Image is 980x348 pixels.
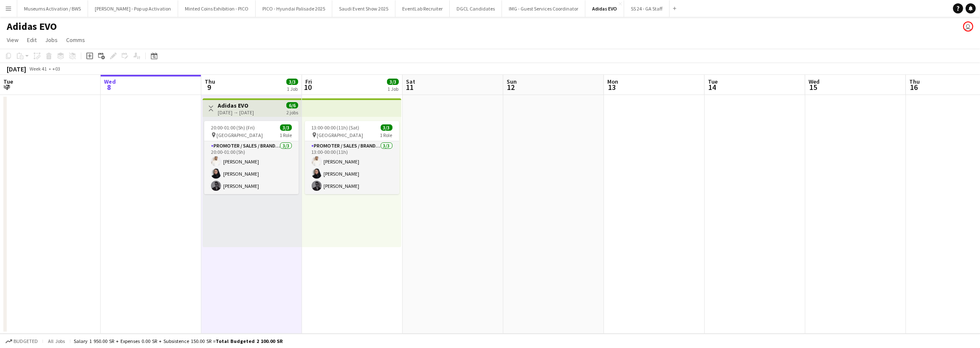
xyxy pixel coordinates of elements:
[4,337,39,346] button: Budgeted
[332,0,395,17] button: Saudi Event Show 2025
[286,102,298,108] span: 6/6
[387,79,399,85] span: 3/3
[205,78,215,85] span: Thu
[908,82,920,92] span: 16
[286,108,298,116] div: 2 jobs
[103,82,116,92] span: 8
[305,121,399,194] app-job-card: 13:00-00:00 (11h) (Sat)3/3 [GEOGRAPHIC_DATA]1 RolePromoter / Sales / Brand Ambassador3/313:00-00:...
[304,82,312,92] span: 10
[286,79,298,85] span: 3/3
[204,121,299,194] app-job-card: 20:00-01:00 (5h) (Fri)3/3 [GEOGRAPHIC_DATA]1 RolePromoter / Sales / Brand Ambassador3/320:00-01:0...
[63,34,88,45] a: Comms
[7,65,26,73] div: [DATE]
[66,36,85,44] span: Comms
[963,21,973,32] app-user-avatar: Salman AlQurni
[88,0,178,17] button: [PERSON_NAME] - Pop up Activation
[317,132,363,138] span: [GEOGRAPHIC_DATA]
[46,338,67,344] span: All jobs
[405,82,415,92] span: 11
[406,78,415,85] span: Sat
[28,66,49,72] span: Week 41
[381,124,393,131] span: 3/3
[387,86,398,92] div: 1 Job
[607,78,618,85] span: Mon
[216,132,263,138] span: [GEOGRAPHIC_DATA]
[74,338,283,344] div: Salary 1 950.00 SR + Expenses 0.00 SR + Subsistence 150.00 SR =
[27,36,37,44] span: Edit
[312,124,360,131] span: 13:00-00:00 (11h) (Sat)
[909,78,920,85] span: Thu
[204,141,299,194] app-card-role: Promoter / Sales / Brand Ambassador3/320:00-01:00 (5h)[PERSON_NAME][PERSON_NAME][PERSON_NAME]
[380,132,393,138] span: 1 Role
[305,141,399,194] app-card-role: Promoter / Sales / Brand Ambassador3/313:00-00:00 (11h)[PERSON_NAME][PERSON_NAME][PERSON_NAME]
[52,66,60,72] div: +03
[807,82,820,92] span: 15
[585,0,624,17] button: Adidas EVO
[280,132,292,138] span: 1 Role
[45,36,58,44] span: Jobs
[13,338,38,344] span: Budgeted
[104,78,116,85] span: Wed
[707,82,718,92] span: 14
[809,78,820,85] span: Wed
[211,124,255,131] span: 20:00-01:00 (5h) (Fri)
[203,82,215,92] span: 9
[395,0,450,17] button: EventLab Recruiter
[256,0,332,17] button: PICO - Hyundai Palisade 2025
[305,78,312,85] span: Fri
[287,86,298,92] div: 1 Job
[42,34,61,45] a: Jobs
[505,82,517,92] span: 12
[2,82,13,92] span: 7
[708,78,718,85] span: Tue
[624,0,670,17] button: SS 24 - GA Staff
[3,78,13,85] span: Tue
[24,34,40,45] a: Edit
[178,0,256,17] button: Minted Coins Exhibition - PICO
[17,0,88,17] button: Museums Activation / BWS
[7,20,57,33] h1: Adidas EVO
[280,124,292,131] span: 3/3
[7,36,19,44] span: View
[507,78,517,85] span: Sun
[218,109,254,116] div: [DATE] → [DATE]
[3,34,22,45] a: View
[450,0,502,17] button: DGCL Candidates
[502,0,585,17] button: IMG - Guest Services Coordinator
[606,82,618,92] span: 13
[216,338,283,344] span: Total Budgeted 2 100.00 SR
[218,102,254,109] h3: Adidas EVO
